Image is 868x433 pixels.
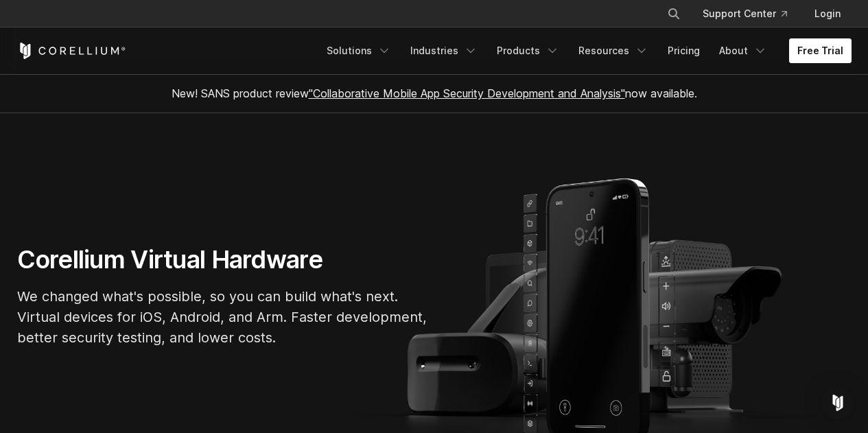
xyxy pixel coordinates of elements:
h1: Corellium Virtual Hardware [17,244,429,275]
a: "Collaborative Mobile App Security Development and Analysis" [309,86,625,100]
a: Solutions [318,38,399,63]
a: Resources [570,38,657,63]
a: Industries [402,38,486,63]
span: New! SANS product review now available. [172,86,697,100]
a: Pricing [659,38,708,63]
div: Navigation Menu [318,38,852,63]
div: Navigation Menu [650,1,852,26]
a: Support Center [692,1,798,26]
a: Corellium Home [17,43,126,59]
p: We changed what's possible, so you can build what's next. Virtual devices for iOS, Android, and A... [17,286,429,348]
div: Open Intercom Messenger [821,386,854,419]
a: Free Trial [789,38,852,63]
a: Products [489,38,567,63]
a: Login [804,1,852,26]
a: About [711,38,775,63]
button: Search [661,1,686,26]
